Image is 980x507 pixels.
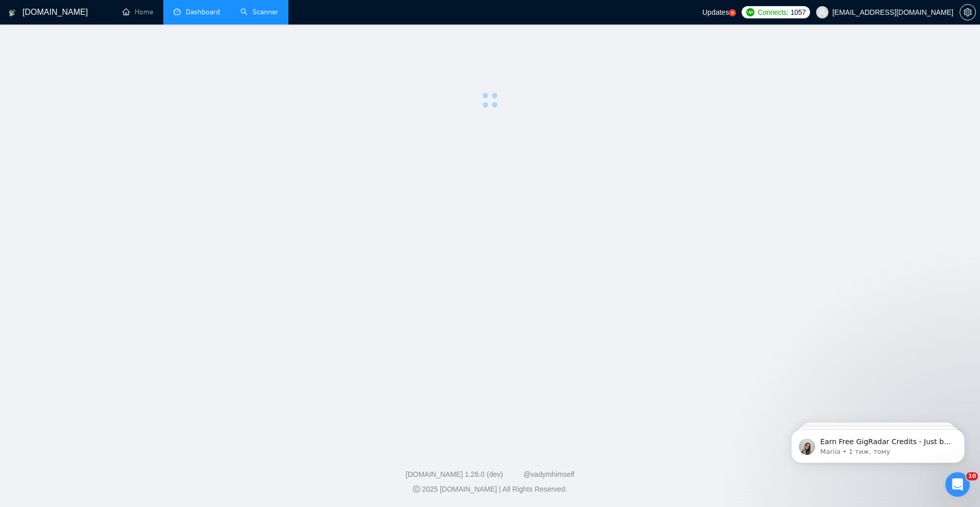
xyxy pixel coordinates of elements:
[122,8,153,16] a: homeHome
[960,4,976,20] button: setting
[406,470,503,478] a: [DOMAIN_NAME] 1.26.0 (dev)
[8,484,972,495] div: 2025 [DOMAIN_NAME] | All Rights Reserved.
[731,11,734,15] text: 5
[960,8,975,16] span: setting
[702,8,729,16] span: Updates
[729,9,736,16] a: 5
[413,486,420,493] span: copyright
[945,472,970,497] iframe: Intercom live chat
[757,7,788,18] span: Connects:
[523,470,574,478] a: @vadymhimself
[966,472,978,480] span: 10
[174,8,181,15] span: dashboard
[186,8,220,16] span: Dashboard
[819,9,826,16] span: user
[776,408,980,479] iframe: Intercom notifications повідомлення
[960,8,976,16] a: setting
[9,5,16,21] img: logo
[240,8,278,16] a: searchScanner
[791,7,806,18] span: 1057
[746,8,754,16] img: upwork-logo.png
